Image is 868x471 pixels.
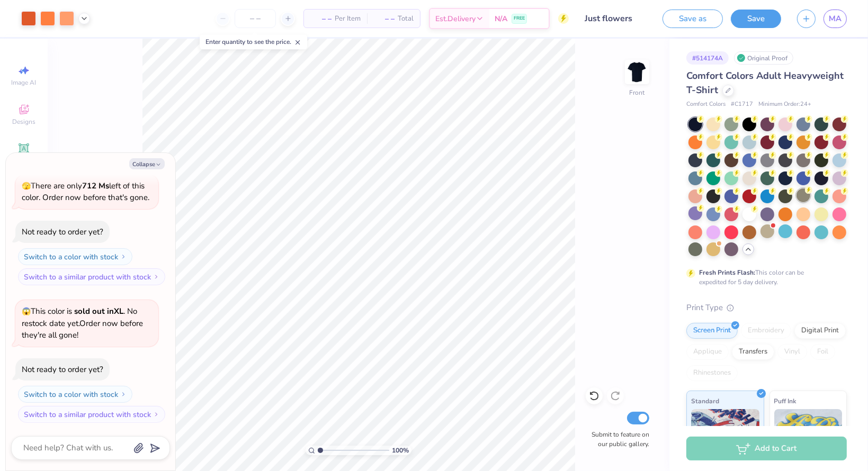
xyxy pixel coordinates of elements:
[129,158,165,169] button: Collapse
[777,344,807,360] div: Vinyl
[829,13,842,25] span: MA
[12,117,35,126] span: Designs
[392,446,409,455] span: 100 %
[630,88,645,97] div: Front
[686,100,726,109] span: Comfort Colors
[22,181,31,191] span: 🫣
[686,302,847,314] div: Print Type
[373,13,395,24] span: – –
[691,409,759,462] img: Standard
[22,306,143,340] span: This color is . No restock date yet. Order now before they're all gone!
[686,51,729,65] div: # 514174A
[732,344,774,360] div: Transfers
[699,268,829,287] div: This color can be expedited for 5 day delivery.
[18,248,132,265] button: Switch to a color with stock
[435,13,476,24] span: Est. Delivery
[82,180,109,191] strong: 712 Ms
[200,34,307,49] div: Enter quantity to see the price.
[741,323,791,339] div: Embroidery
[691,395,719,406] span: Standard
[686,344,729,360] div: Applique
[310,13,332,24] span: – –
[686,365,738,381] div: Rhinestones
[627,61,648,83] img: Front
[153,411,159,418] img: Switch to a similar product with stock
[18,268,165,285] button: Switch to a similar product with stock
[824,10,847,28] a: MA
[153,274,159,280] img: Switch to a similar product with stock
[22,364,103,375] div: Not ready to order yet?
[22,306,31,316] span: 😱
[810,344,835,360] div: Foil
[495,13,507,24] span: N/A
[12,78,37,87] span: Image AI
[120,391,127,397] img: Switch to a color with stock
[686,323,738,339] div: Screen Print
[758,100,811,109] span: Minimum Order: 24 +
[774,395,797,406] span: Puff Ink
[577,8,655,29] input: Untitled Design
[586,430,649,449] label: Submit to feature on our public gallery.
[699,268,755,277] strong: Fresh Prints Flash:
[794,323,846,339] div: Digital Print
[731,100,753,109] span: # C1717
[235,9,276,28] input: – –
[22,180,149,203] span: There are only left of this color. Order now before that's gone.
[734,51,793,65] div: Original Proof
[18,406,165,423] button: Switch to a similar product with stock
[22,227,103,237] div: Not ready to order yet?
[774,409,843,462] img: Puff Ink
[74,306,123,316] strong: sold out in XL
[120,253,127,260] img: Switch to a color with stock
[335,13,361,24] span: Per Item
[731,10,781,28] button: Save
[514,15,525,22] span: FREE
[18,386,132,403] button: Switch to a color with stock
[686,69,844,96] span: Comfort Colors Adult Heavyweight T-Shirt
[398,13,414,24] span: Total
[663,10,723,28] button: Save as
